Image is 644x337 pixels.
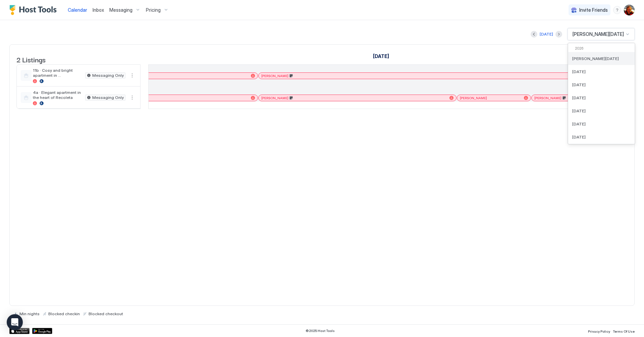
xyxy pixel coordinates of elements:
span: 11b · Cosy and bright apartment in [GEOGRAPHIC_DATA] [33,68,83,78]
span: 3 [204,62,207,69]
a: Google Play Store [32,328,52,334]
a: January 5, 2024 [254,61,266,71]
span: Min nights [19,311,40,316]
a: January 8, 2024 [326,61,342,71]
div: 2026 [571,46,632,51]
span: 1 [155,62,156,69]
span: [DATE] [572,82,586,87]
span: Terms Of Use [613,329,635,333]
span: Blocked checkin [48,311,80,316]
span: [PERSON_NAME][DATE] [572,56,619,61]
span: Fri [434,62,438,69]
span: Fri [259,62,264,69]
span: Mon [506,62,515,69]
span: [PERSON_NAME] [534,96,561,100]
button: [DATE] [539,30,554,38]
span: Blocked checkout [89,311,123,316]
span: Messaging [109,7,132,13]
a: January 17, 2024 [549,61,566,71]
span: Sun [308,62,315,69]
span: Mon [157,62,166,69]
span: 17 [550,62,555,69]
span: 13 [452,62,457,69]
a: January 7, 2024 [302,61,317,71]
span: Sun [482,62,490,69]
button: Next month [555,31,562,38]
span: [PERSON_NAME] [261,96,288,100]
a: January 10, 2024 [375,61,392,71]
a: January 6, 2024 [278,61,291,71]
span: [PERSON_NAME] [460,96,487,100]
span: 14 [477,62,481,69]
span: Wed [382,62,391,69]
a: App Store [9,328,30,334]
a: January 16, 2024 [525,61,541,71]
span: 10 [377,62,381,69]
span: 15 [501,62,505,69]
span: Sat [283,62,289,69]
span: 8 [328,62,331,69]
span: Wed [556,62,565,69]
span: © 2025 Host Tools [306,329,335,333]
span: Invite Friends [579,7,608,13]
span: [PERSON_NAME][DATE] [573,31,624,37]
span: Sat [458,62,464,69]
button: Previous month [531,31,537,38]
span: 2 Listings [16,54,46,64]
div: [DATE] [540,31,553,37]
span: Mon [332,62,340,69]
a: Terms Of Use [613,327,635,334]
a: January 2, 2024 [178,61,193,71]
span: [DATE] [572,134,586,139]
span: 11 [402,62,406,69]
a: January 14, 2024 [475,61,491,71]
span: 4a · Elegant apartment in the heart of Recoleta [33,90,83,100]
div: User profile [624,5,635,15]
span: [DATE] [572,121,586,126]
a: January 9, 2024 [352,61,366,71]
a: January 15, 2024 [499,61,517,71]
a: Host Tools Logo [9,5,60,15]
span: 7 [304,62,307,69]
div: menu [128,94,136,102]
button: More options [128,71,136,79]
span: Wed [208,62,216,69]
a: January 11, 2024 [401,61,416,71]
div: Open Intercom Messenger [7,314,23,330]
span: Tue [357,62,365,69]
span: Pricing [146,7,161,13]
a: January 3, 2024 [202,61,218,71]
span: 9 [354,62,356,69]
a: January 13, 2024 [451,61,466,71]
span: Inbox [93,7,104,13]
a: Inbox [93,6,104,13]
a: January 4, 2024 [227,61,243,71]
span: [DATE] [572,69,586,74]
div: menu [613,6,621,14]
span: 6 [279,62,282,69]
span: [PERSON_NAME] [261,74,288,78]
a: January 12, 2024 [427,61,440,71]
span: 4 [229,62,232,69]
span: 12 [428,62,433,69]
span: Tue [183,62,191,69]
a: January 1, 2024 [371,51,391,61]
span: 2 [180,62,182,69]
span: Thu [233,62,241,69]
span: Calendar [68,7,87,13]
span: 16 [526,62,531,69]
span: [DATE] [572,95,586,100]
span: Thu [407,62,415,69]
span: [DATE] [572,108,586,113]
a: Calendar [68,6,87,13]
span: Privacy Policy [588,329,610,333]
span: Tue [532,62,539,69]
div: menu [128,71,136,79]
a: Privacy Policy [588,327,610,334]
button: More options [128,94,136,102]
span: 5 [256,62,258,69]
a: January 1, 2024 [153,61,168,71]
